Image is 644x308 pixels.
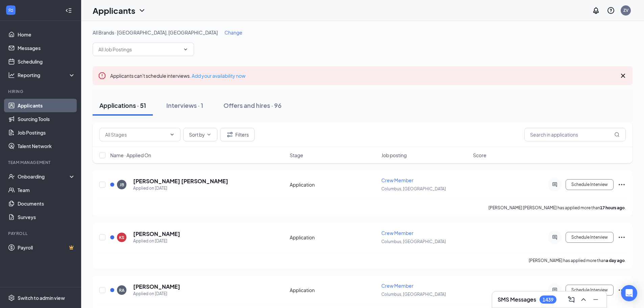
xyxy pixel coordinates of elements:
svg: Minimize [592,295,600,304]
div: Onboarding [18,173,70,180]
span: Crew Member [381,230,413,236]
div: ZV [623,7,628,13]
span: All Brands · [GEOGRAPHIC_DATA], [GEOGRAPHIC_DATA] [93,29,218,35]
button: Minimize [590,294,601,305]
h1: Applicants [93,5,135,16]
svg: ChevronDown [183,47,188,52]
span: Score [473,152,486,159]
div: Reporting [18,72,76,78]
div: Switch to admin view [18,294,65,301]
div: JB [120,182,124,188]
a: Sourcing Tools [18,112,75,126]
svg: Ellipses [618,286,626,294]
p: [PERSON_NAME] has applied more than . [529,258,626,263]
h5: [PERSON_NAME] [133,230,180,238]
b: a day ago [606,258,625,263]
button: Schedule Interview [566,232,614,243]
div: Application [290,287,377,293]
button: Schedule Interview [566,285,614,295]
button: ChevronUp [578,294,589,305]
span: Name · Applied On [110,152,151,159]
a: Surveys [18,210,75,224]
svg: Cross [619,72,627,80]
svg: ChevronDown [206,132,212,137]
svg: Settings [8,294,15,301]
div: Applied on [DATE] [133,238,180,244]
p: [PERSON_NAME] [PERSON_NAME] has applied more than . [488,205,626,211]
div: Application [290,181,377,188]
span: Columbus, [GEOGRAPHIC_DATA] [381,239,446,244]
a: Job Postings [18,126,75,139]
a: PayrollCrown [18,241,75,254]
div: Team Management [8,160,74,165]
svg: Filter [226,131,234,139]
svg: UserCheck [8,173,15,180]
svg: ChevronDown [138,6,146,15]
a: Applicants [18,99,75,112]
div: 1439 [543,297,553,303]
a: Scheduling [18,55,75,68]
a: Documents [18,197,75,210]
svg: ActiveChat [551,235,559,240]
svg: ChevronDown [169,132,175,137]
h3: SMS Messages [498,296,536,303]
h5: [PERSON_NAME] [133,283,180,290]
h5: [PERSON_NAME] [PERSON_NAME] [133,177,228,185]
svg: ActiveChat [551,182,559,187]
span: Stage [290,152,303,159]
svg: Error [98,72,106,80]
span: Sort by [189,132,205,137]
svg: Ellipses [618,233,626,241]
div: Interviews · 1 [166,101,203,110]
button: Sort byChevronDown [183,128,217,141]
span: Change [224,29,242,35]
a: Messages [18,41,75,55]
svg: QuestionInfo [607,6,615,15]
span: Applicants can't schedule interviews. [110,73,245,79]
a: Add your availability now [192,73,245,79]
button: Filter Filters [220,128,255,141]
span: Crew Member [381,283,413,289]
div: Applied on [DATE] [133,290,180,297]
svg: ChevronUp [579,295,588,304]
div: Payroll [8,231,74,236]
div: Offers and hires · 96 [223,101,282,110]
div: RA [119,287,124,293]
div: Open Intercom Messenger [621,285,637,301]
input: All Job Postings [98,46,180,53]
b: 17 hours ago [600,205,625,210]
div: Application [290,234,377,241]
button: ComposeMessage [566,294,577,305]
svg: Notifications [592,6,600,15]
svg: Collapse [65,7,72,14]
input: Search in applications [524,128,626,141]
a: Talent Network [18,139,75,153]
button: Schedule Interview [566,179,614,190]
a: Team [18,183,75,197]
div: Hiring [8,89,74,94]
span: Job posting [381,152,407,159]
div: Applications · 51 [99,101,146,110]
svg: WorkstreamLogo [7,7,14,14]
a: Home [18,28,75,41]
span: Crew Member [381,177,413,183]
div: KS [119,235,124,240]
svg: MagnifyingGlass [614,132,620,137]
svg: ActiveChat [551,287,559,293]
div: Applied on [DATE] [133,185,228,192]
svg: ComposeMessage [567,295,575,304]
input: All Stages [105,131,167,138]
svg: Analysis [8,72,15,78]
span: Columbus, [GEOGRAPHIC_DATA] [381,292,446,297]
span: Columbus, [GEOGRAPHIC_DATA] [381,186,446,191]
svg: Ellipses [618,181,626,189]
